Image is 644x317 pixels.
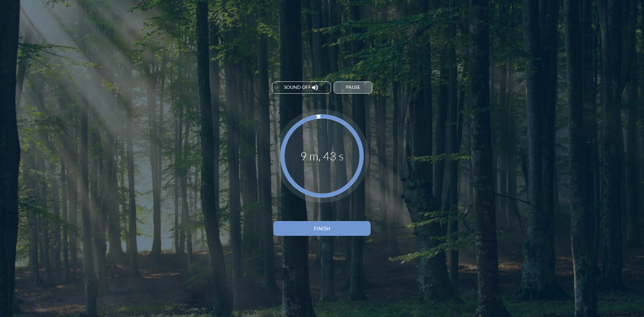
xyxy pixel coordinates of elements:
[300,149,344,163] div: 9 m, 43 s
[284,85,311,90] span: Sound off
[311,84,319,92] i: volume_up
[273,221,371,236] button: Finish
[272,82,331,94] button: Sound off
[285,225,359,231] div: Finish
[346,85,360,90] div: Pause
[334,82,372,94] button: Pause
